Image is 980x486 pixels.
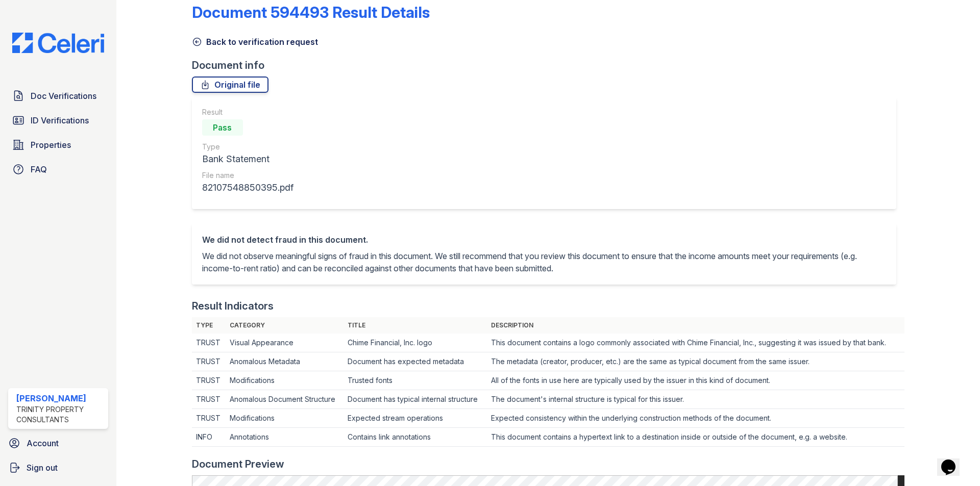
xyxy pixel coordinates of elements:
td: TRUST [192,390,226,409]
td: All of the fonts in use here are typically used by the issuer in this kind of document. [487,371,904,390]
div: Result [202,107,293,117]
a: ID Verifications [8,110,108,131]
div: Result Indicators [192,299,274,313]
span: FAQ [31,163,47,175]
td: Contains link annotations [344,428,487,447]
td: Document has typical internal structure [344,390,487,409]
div: Document Preview [192,457,284,471]
a: Original file [192,76,268,93]
th: Title [344,317,487,334]
div: Pass [202,119,243,136]
div: Type [202,142,293,152]
a: Document 594493 Result Details [192,3,430,21]
th: Type [192,317,226,334]
div: Trinity Property Consultants [16,404,104,425]
span: Sign out [27,462,58,474]
td: Document has expected metadata [344,352,487,371]
span: Doc Verifications [31,90,96,102]
td: Expected stream operations [344,409,487,428]
td: TRUST [192,352,226,371]
p: We did not observe meaningful signs of fraud in this document. We still recommend that you review... [202,250,886,274]
span: ID Verifications [31,114,89,126]
span: Account [27,437,59,449]
div: Document info [192,58,904,72]
div: [PERSON_NAME] [16,392,104,404]
div: 82107548850395.pdf [202,181,293,195]
td: The document's internal structure is typical for this issuer. [487,390,904,409]
a: FAQ [8,159,108,180]
a: Account [4,433,112,453]
td: Modifications [226,371,344,390]
td: Trusted fonts [344,371,487,390]
td: This document contains a logo commonly associated with Chime Financial, Inc., suggesting it was i... [487,334,904,352]
td: Expected consistency within the underlying construction methods of the document. [487,409,904,428]
span: Properties [31,139,71,151]
td: Anomalous Metadata [226,352,344,371]
a: Back to verification request [192,36,318,48]
div: File name [202,170,293,181]
th: Category [226,317,344,334]
td: Anomalous Document Structure [226,390,344,409]
td: Chime Financial, Inc. logo [344,334,487,352]
a: Sign out [4,457,112,478]
td: This document contains a hypertext link to a destination inside or outside of the document, e.g. ... [487,428,904,447]
td: TRUST [192,334,226,352]
img: CE_Logo_Blue-a8612792a0a2168367f1c8372b55b34899dd931a85d93a1a3d3e32e68fde9ad4.png [4,33,112,53]
td: Annotations [226,428,344,447]
div: We did not detect fraud in this document. [202,234,886,246]
td: The metadata (creator, producer, etc.) are the same as typical document from the same issuer. [487,352,904,371]
iframe: chat widget [937,445,970,476]
td: INFO [192,428,226,447]
a: Doc Verifications [8,86,108,106]
th: Description [487,317,904,334]
td: Visual Appearance [226,334,344,352]
td: TRUST [192,371,226,390]
div: Bank Statement [202,152,293,166]
a: Properties [8,135,108,155]
td: Modifications [226,409,344,428]
td: TRUST [192,409,226,428]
